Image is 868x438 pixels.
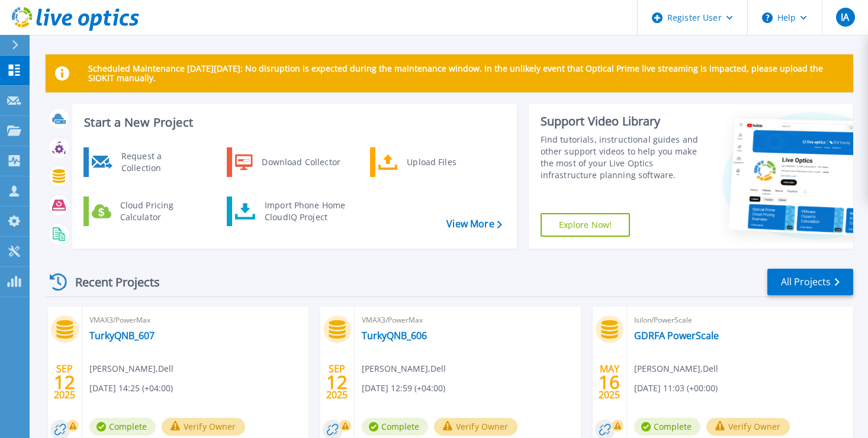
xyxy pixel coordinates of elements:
span: 12 [54,377,75,387]
div: Upload Files [401,150,488,174]
a: All Projects [767,269,853,295]
span: 16 [599,377,620,387]
a: TurkyQNB_606 [362,330,427,342]
a: Upload Files [370,147,491,177]
div: SEP 2025 [326,360,348,404]
a: GDRFA PowerScale [634,330,719,342]
a: Explore Now! [541,213,631,237]
span: [PERSON_NAME] , Dell [634,362,718,375]
span: 12 [326,377,348,387]
a: Request a Collection [83,147,205,177]
span: VMAX3/PowerMax [362,314,574,327]
span: [DATE] 11:03 (+00:00) [634,382,718,395]
div: Find tutorials, instructional guides and other support videos to help you make the most of your L... [541,134,703,181]
span: Isilon/PowerScale [634,314,846,327]
span: Complete [634,418,700,436]
a: Download Collector [227,147,348,177]
span: IA [841,12,849,22]
button: Verify Owner [706,418,790,436]
div: Cloud Pricing Calculator [114,199,202,223]
span: [DATE] 14:25 (+04:00) [89,382,173,395]
a: View More [446,218,501,230]
a: Cloud Pricing Calculator [83,197,205,226]
span: Complete [89,418,156,436]
div: Download Collector [256,150,345,174]
span: VMAX3/PowerMax [89,314,301,327]
div: Support Video Library [541,114,703,129]
span: [PERSON_NAME] , Dell [89,362,173,375]
div: Recent Projects [46,268,176,297]
button: Verify Owner [434,418,517,436]
h3: Start a New Project [84,116,501,129]
span: Complete [362,418,428,436]
div: Request a Collection [115,150,202,174]
div: SEP 2025 [53,360,76,404]
div: Import Phone Home CloudIQ Project [259,199,351,223]
button: Verify Owner [162,418,245,436]
span: [PERSON_NAME] , Dell [362,362,446,375]
span: [DATE] 12:59 (+04:00) [362,382,445,395]
a: TurkyQNB_607 [89,330,155,342]
div: MAY 2025 [598,360,621,404]
p: Scheduled Maintenance [DATE][DATE]: No disruption is expected during the maintenance window. In t... [88,64,844,83]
